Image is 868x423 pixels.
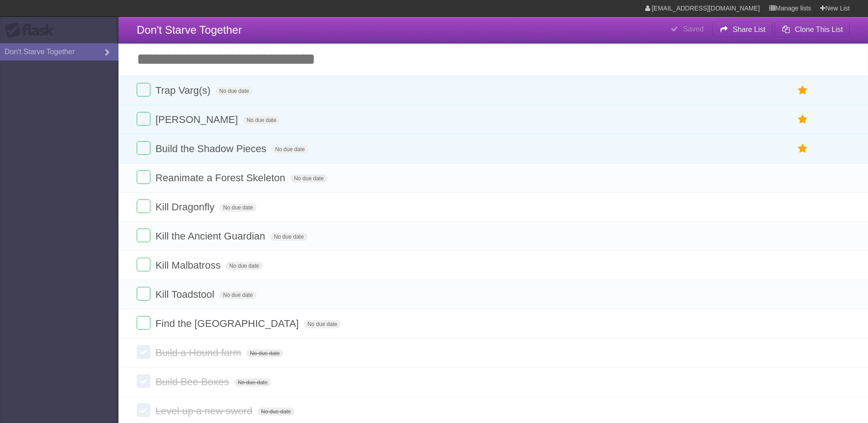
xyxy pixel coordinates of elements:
[155,318,301,329] span: Find the [GEOGRAPHIC_DATA]
[794,83,812,98] label: Star task
[155,376,231,387] span: Build Bee Boxes
[243,116,280,124] span: No due date
[137,403,150,417] label: Done
[137,374,150,388] label: Done
[155,143,268,154] span: Build the Shadow Pieces
[137,316,150,330] label: Done
[794,141,812,156] label: Star task
[247,349,283,357] span: No due date
[137,170,150,184] label: Done
[794,112,812,127] label: Star task
[137,112,150,126] label: Done
[234,378,271,387] span: No due date
[155,85,213,96] span: Trap Varg(s)
[733,25,765,33] b: Share List
[155,201,217,213] span: Kill Dragonfly
[216,87,252,95] span: No due date
[137,229,150,242] label: Done
[795,25,843,33] b: Clone This List
[155,114,240,125] span: [PERSON_NAME]
[257,408,294,416] span: No due date
[155,289,216,300] span: Kill Toadstool
[137,141,150,155] label: Done
[272,145,308,153] span: No due date
[775,21,850,38] button: Clone This List
[137,345,150,359] label: Done
[155,347,243,358] span: Build a Hound farm
[137,24,242,36] span: Don't Starve Together
[155,172,288,183] span: Reanimate a Forest Skeleton
[226,262,262,270] span: No due date
[219,291,256,299] span: No due date
[137,199,150,213] label: Done
[155,230,267,242] span: Kill the Ancient Guardian
[304,320,341,328] span: No due date
[713,21,773,38] button: Share List
[155,405,255,417] span: Level up a new sword
[270,233,307,241] span: No due date
[683,25,704,33] b: Saved
[155,260,223,271] span: Kill Malbatross
[137,258,150,271] label: Done
[5,22,59,39] div: Flask
[137,83,150,97] label: Done
[137,287,150,301] label: Done
[220,204,257,212] span: No due date
[290,174,327,183] span: No due date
